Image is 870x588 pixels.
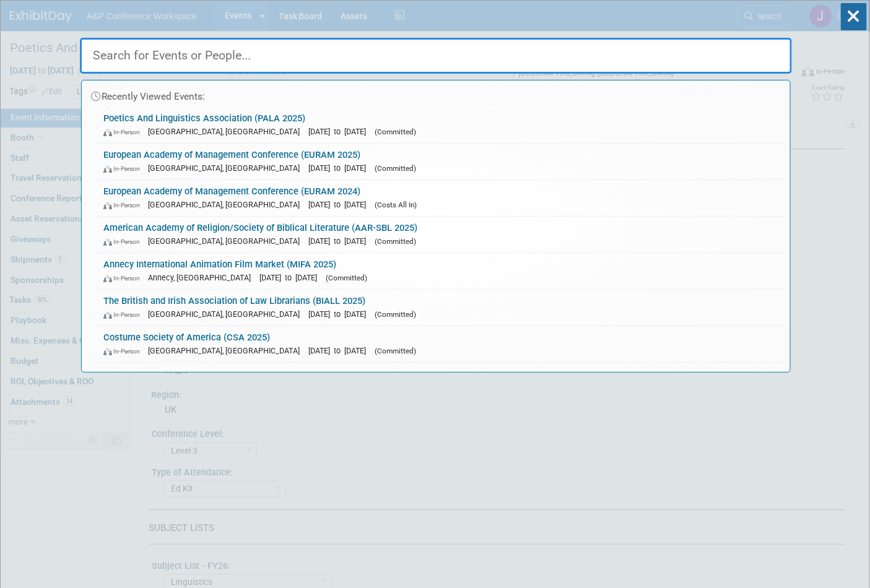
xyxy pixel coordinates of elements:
span: In-Person [103,238,146,246]
span: [GEOGRAPHIC_DATA], [GEOGRAPHIC_DATA] [148,200,306,209]
span: [DATE] to [DATE] [308,127,372,136]
span: [DATE] to [DATE] [308,236,372,246]
a: Costume Society of America (CSA 2025) In-Person [GEOGRAPHIC_DATA], [GEOGRAPHIC_DATA] [DATE] to [D... [97,326,784,362]
a: European Academy of Management Conference (EURAM 2024) In-Person [GEOGRAPHIC_DATA], [GEOGRAPHIC_D... [97,180,784,216]
span: [DATE] to [DATE] [259,273,323,282]
input: Search for Events or People... [80,38,792,74]
span: [GEOGRAPHIC_DATA], [GEOGRAPHIC_DATA] [148,309,306,319]
span: [GEOGRAPHIC_DATA], [GEOGRAPHIC_DATA] [148,127,306,136]
span: (Committed) [375,164,416,173]
span: (Committed) [375,237,416,246]
span: (Costs All In) [375,201,417,209]
a: American Academy of Religion/Society of Biblical Literature (AAR-SBL 2025) In-Person [GEOGRAPHIC_... [97,217,784,253]
a: The British and Irish Association of Law Librarians (BIALL 2025) In-Person [GEOGRAPHIC_DATA], [GE... [97,290,784,326]
span: [GEOGRAPHIC_DATA], [GEOGRAPHIC_DATA] [148,236,306,246]
span: (Committed) [375,128,416,136]
span: [GEOGRAPHIC_DATA], [GEOGRAPHIC_DATA] [148,163,306,173]
span: (Committed) [375,347,416,355]
span: [DATE] to [DATE] [308,200,372,209]
span: [GEOGRAPHIC_DATA], [GEOGRAPHIC_DATA] [148,346,306,355]
span: [DATE] to [DATE] [308,346,372,355]
span: In-Person [103,347,146,355]
span: Annecy, [GEOGRAPHIC_DATA] [148,273,257,282]
span: In-Person [103,128,146,136]
span: (Committed) [375,310,416,319]
span: In-Person [103,311,146,319]
span: In-Person [103,165,146,173]
span: In-Person [103,274,146,282]
a: Poetics And Linguistics Association (PALA 2025) In-Person [GEOGRAPHIC_DATA], [GEOGRAPHIC_DATA] [D... [97,107,784,143]
span: In-Person [103,201,146,209]
div: Recently Viewed Events: [88,80,784,107]
a: Annecy International Animation Film Market (MIFA 2025) In-Person Annecy, [GEOGRAPHIC_DATA] [DATE]... [97,253,784,289]
span: (Committed) [326,274,367,282]
a: European Academy of Management Conference (EURAM 2025) In-Person [GEOGRAPHIC_DATA], [GEOGRAPHIC_D... [97,144,784,179]
span: [DATE] to [DATE] [308,163,372,173]
span: [DATE] to [DATE] [308,309,372,319]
